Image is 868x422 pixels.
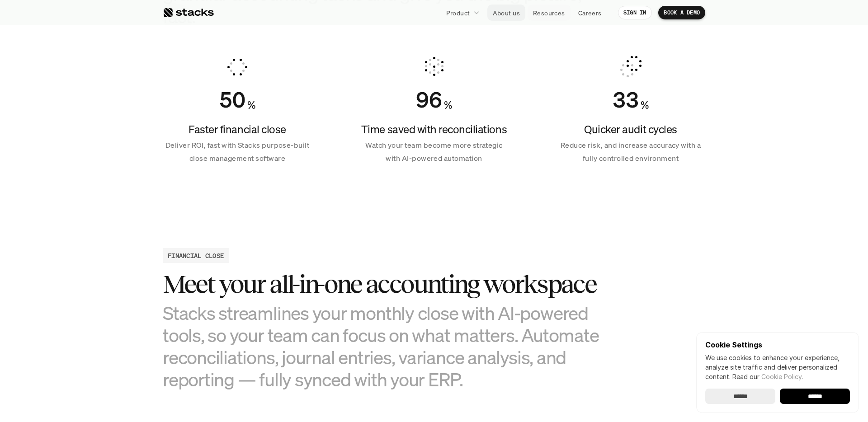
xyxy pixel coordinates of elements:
span: Read our . [732,373,803,380]
p: Cookie Settings [705,341,850,348]
h4: Quicker audit cycles [556,122,705,137]
p: About us [493,8,520,18]
p: We use cookies to enhance your experience, analyze site traffic and deliver personalized content. [705,353,850,381]
a: SIGN IN [618,6,652,19]
h4: % [444,98,452,113]
p: Reduce risk, and increase accuracy with a fully controlled environment [556,139,705,165]
a: About us [487,5,525,21]
div: Counter ends at 96 [416,87,442,113]
p: Product [446,8,470,18]
div: Counter ends at 33 [613,87,639,113]
p: Careers [578,8,602,18]
p: Watch your team become more strategic with AI-powered automation [359,139,509,165]
p: BOOK A DEMO [664,9,700,16]
p: Resources [533,8,565,18]
h4: % [641,98,649,113]
a: Resources [528,5,571,21]
p: SIGN IN [623,9,646,16]
h4: % [247,98,255,113]
h4: Time saved with reconciliations [359,122,509,137]
h4: Faster financial close [163,122,312,137]
div: Counter ends at 50 [219,87,245,113]
a: Cookie Policy [761,373,802,380]
p: Deliver ROI, fast with Stacks purpose-built close management software [163,139,312,165]
h2: FINANCIAL CLOSE [168,251,224,260]
h3: Meet your all-in-one accounting workspace [163,270,615,298]
h3: Stacks streamlines your monthly close with AI-powered tools, so your team can focus on what matte... [163,302,615,391]
a: Careers [573,5,607,21]
a: BOOK A DEMO [658,6,705,19]
a: Privacy Policy [107,172,146,178]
